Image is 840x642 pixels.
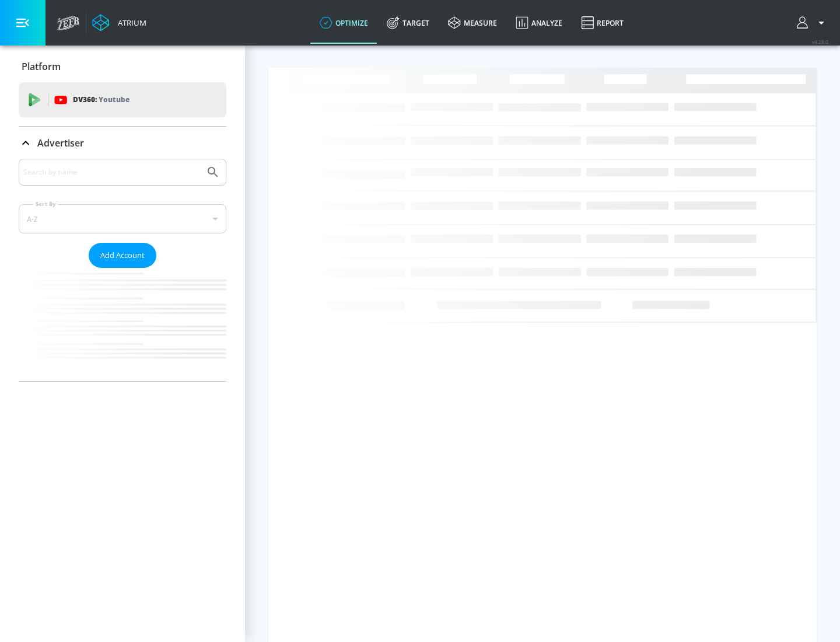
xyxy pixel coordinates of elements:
p: Advertiser [37,137,84,149]
a: Analyze [506,2,572,44]
div: Advertiser [19,159,226,381]
nav: list of Advertiser [19,268,226,381]
div: Advertiser [19,127,226,159]
button: Add Account [89,243,156,268]
p: Youtube [99,93,129,106]
a: measure [439,2,506,44]
p: DV360: [73,93,129,106]
span: Add Account [100,249,145,262]
a: Report [572,2,633,44]
a: Target [377,2,439,44]
a: optimize [310,2,377,44]
div: DV360: Youtube [19,82,226,117]
div: A-Z [19,204,226,233]
label: Sort By [33,200,58,208]
div: Atrium [113,18,146,28]
span: v 4.28.0 [812,39,828,45]
input: Search by name [23,165,200,180]
div: Platform [19,50,226,83]
p: Platform [22,60,61,73]
a: Atrium [92,14,146,32]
